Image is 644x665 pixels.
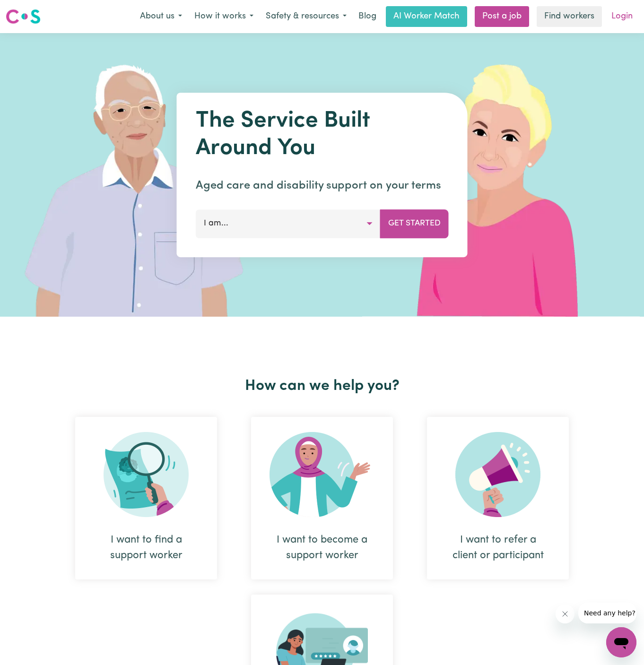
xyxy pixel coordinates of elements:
[537,6,602,27] a: Find workers
[450,532,546,563] div: I want to refer a client or participant
[196,108,449,162] h1: The Service Built Around You
[606,6,638,27] a: Login
[556,605,574,623] iframe: Close message
[251,417,393,579] div: I want to become a support worker
[475,6,529,27] a: Post a job
[75,417,217,579] div: I want to find a support worker
[104,432,189,517] img: Search
[274,532,370,563] div: I want to become a support worker
[455,432,540,517] img: Refer
[606,627,636,657] iframe: Button to launch messaging window
[380,209,449,238] button: Get Started
[6,6,41,27] a: Careseekers logo
[134,7,188,26] button: About us
[196,209,381,238] button: I am...
[6,8,41,25] img: Careseekers logo
[98,532,194,563] div: I want to find a support worker
[578,603,636,623] iframe: Message from company
[58,377,586,395] h2: How can we help you?
[353,6,382,27] a: Blog
[196,177,449,194] p: Aged care and disability support on your terms
[260,7,353,26] button: Safety & resources
[427,417,569,579] div: I want to refer a client or participant
[270,432,374,517] img: Become Worker
[188,7,260,26] button: How it works
[386,6,467,27] a: AI Worker Match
